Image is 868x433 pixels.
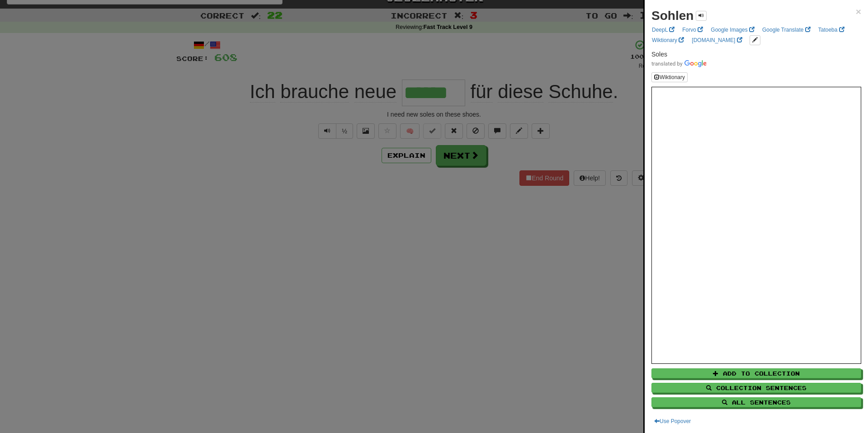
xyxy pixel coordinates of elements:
a: Google Translate [759,25,813,35]
button: Close [856,7,861,16]
a: Google Images [708,25,757,35]
span: Soles [651,51,667,58]
strong: Sohlen [651,9,693,23]
button: Add to Collection [651,368,861,378]
button: All Sentences [651,397,861,407]
button: edit links [750,35,760,45]
button: Use Popover [651,416,693,426]
a: DeepL [649,25,677,35]
button: Collection Sentences [651,383,861,393]
button: Wiktionary [651,72,688,82]
a: Wiktionary [649,35,687,45]
a: Tatoeba [816,25,847,35]
span: × [856,6,861,17]
a: Forvo [679,25,706,35]
img: Color short [651,60,707,67]
a: [DOMAIN_NAME] [689,35,745,45]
